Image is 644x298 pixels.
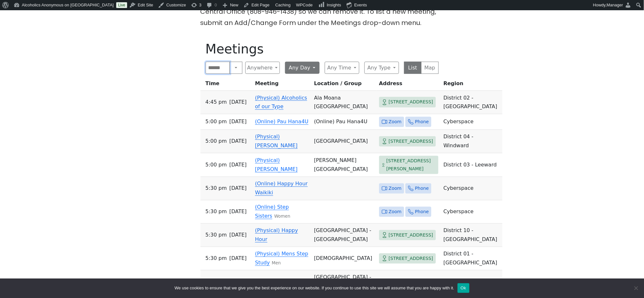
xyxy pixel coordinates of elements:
span: No [633,285,639,291]
td: Cyberspace [441,114,502,130]
span: [DATE] [229,231,247,240]
small: Men [272,261,281,266]
th: Location / Group [312,79,377,91]
td: District 01 - [GEOGRAPHIC_DATA] [441,247,502,270]
td: (Online) Pau Hana4U [312,114,377,130]
td: Cyberspace [441,177,502,200]
a: (Physical) Alcoholics of our Type [255,95,307,110]
button: Search [230,62,242,74]
span: Zoom [389,118,402,126]
span: 5:00 PM [206,137,227,146]
span: 5:30 PM [206,254,227,263]
button: Ok [458,283,469,293]
td: [DEMOGRAPHIC_DATA] [312,247,377,270]
small: Women [274,214,290,219]
span: We use cookies to ensure that we give you the best experience on our website. If you continue to ... [175,285,454,291]
h1: Meetings [206,41,439,57]
td: District 03 - Leeward [441,153,502,177]
button: List [404,62,422,74]
td: [GEOGRAPHIC_DATA] - [GEOGRAPHIC_DATA] [312,224,377,247]
span: [STREET_ADDRESS] [389,98,433,106]
td: [GEOGRAPHIC_DATA] [312,130,377,153]
th: Time [200,79,253,91]
span: 5:30 PM [206,184,227,193]
span: Phone [415,208,429,216]
th: Address [377,79,441,91]
a: (Physical) Mens Step Study [255,251,308,266]
td: Cyberspace [441,200,502,224]
button: Any Type [364,62,399,74]
a: (Online) Happy Hour Waikiki [255,181,308,196]
button: Map [421,62,439,74]
span: [DATE] [229,98,247,107]
span: [STREET_ADDRESS] [389,231,433,239]
span: [STREET_ADDRESS] [389,255,433,263]
span: [STREET_ADDRESS][PERSON_NAME] [387,157,436,173]
span: 4:45 PM [206,98,227,107]
a: (Physical) Happy Hour [255,228,298,243]
span: [STREET_ADDRESS] [389,138,433,146]
th: Region [441,79,502,91]
a: (Physical) [PERSON_NAME] [255,134,298,149]
td: District 10 - [GEOGRAPHIC_DATA] [441,224,502,247]
span: Manager [607,3,623,7]
td: District 04 - Windward [441,130,502,153]
a: Live [116,2,127,8]
td: Ala Moana [GEOGRAPHIC_DATA] [312,91,377,114]
span: Phone [415,118,429,126]
span: 5:30 PM [206,207,227,216]
input: Search [206,62,230,74]
span: [DATE] [229,117,247,126]
td: District 02 - [GEOGRAPHIC_DATA] [441,91,502,114]
button: Any Time [325,62,359,74]
span: Zoom [389,208,402,216]
th: Meeting [253,79,312,91]
a: (Online) Pau Hana4U [255,119,309,125]
span: 5:30 PM [206,231,227,240]
span: [DATE] [229,184,247,193]
a: (Online) Step Sisters [255,204,289,219]
span: Phone [415,185,429,193]
span: 5:00 PM [206,117,227,126]
span: [DATE] [229,254,247,263]
button: Any Day [285,62,320,74]
span: [DATE] [229,161,247,170]
a: (Physical) [PERSON_NAME] [255,157,298,173]
td: [PERSON_NAME][GEOGRAPHIC_DATA] [312,153,377,177]
span: [DATE] [229,137,247,146]
button: Anywhere [245,62,280,74]
span: [DATE] [229,207,247,216]
span: Insights [327,3,341,7]
span: Zoom [389,185,402,193]
span: 5:00 PM [206,161,227,170]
